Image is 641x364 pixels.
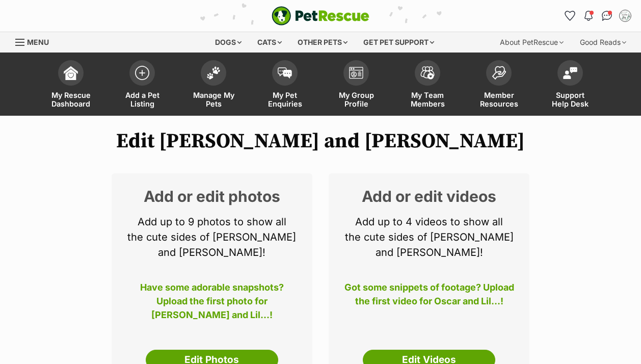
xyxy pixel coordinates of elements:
img: dashboard-icon-eb2f2d2d3e046f16d808141f083e7271f6b2e854fb5c12c21221c1fb7104beca.svg [64,66,78,80]
span: My Pet Enquiries [262,91,308,108]
p: Got some snippets of footage? Upload the first video for Oscar and Lil...! [344,280,514,314]
a: Add a Pet Listing [106,55,178,116]
a: My Team Members [392,55,463,116]
img: manage-my-pets-icon-02211641906a0b7f246fdf0571729dbe1e7629f14944591b6c1af311fb30b64b.svg [206,66,221,80]
a: Manage My Pets [178,55,249,116]
button: Notifications [580,8,597,24]
div: Other pets [290,32,355,53]
img: group-profile-icon-3fa3cf56718a62981997c0bc7e787c4b2cf8bcc04b72c1350f741eb67cf2f40e.svg [349,67,363,79]
a: Favourites [562,8,578,24]
img: team-members-icon-5396bd8760b3fe7c0b43da4ab00e1e3bb1a5d9ba89233759b79545d2d3fc5d0d.svg [420,66,435,80]
span: Member Resources [476,91,522,108]
a: My Group Profile [320,55,392,116]
div: Cats [250,32,289,53]
img: add-pet-listing-icon-0afa8454b4691262ce3f59096e99ab1cd57d4a30225e0717b998d2c9b9846f56.svg [135,66,149,80]
span: Manage My Pets [191,91,236,108]
div: Dogs [208,32,249,53]
a: Menu [15,32,56,50]
img: Caro Cooper profile pic [620,11,630,21]
img: help-desk-icon-fdf02630f3aa405de69fd3d07c3f3aa587a6932b1a1747fa1d2bba05be0121f9.svg [563,67,577,79]
img: notifications-46538b983faf8c2785f20acdc204bb7945ddae34d4c08c2a6579f10ce5e182be.svg [584,11,593,21]
img: logo-e224e6f780fb5917bec1dbf3a21bbac754714ae5b6737aabdf751b685950b380.svg [272,6,369,25]
img: pet-enquiries-icon-7e3ad2cf08bfb03b45e93fb7055b45f3efa6380592205ae92323e6603595dc1f.svg [278,67,292,79]
p: Add up to 9 photos to show all the cute sides of [PERSON_NAME] and [PERSON_NAME]! [127,214,297,260]
span: My Group Profile [333,91,379,108]
a: My Rescue Dashboard [35,55,106,116]
div: About PetRescue [493,32,571,53]
img: chat-41dd97257d64d25036548639549fe6c8038ab92f7586957e7f3b1b290dea8141.svg [602,11,612,21]
h2: Add or edit photos [127,189,297,204]
div: Get pet support [356,32,441,53]
span: Support Help Desk [547,91,593,108]
span: My Rescue Dashboard [48,91,94,108]
h2: Add or edit videos [344,189,514,204]
a: Support Help Desk [535,55,606,116]
a: PetRescue [272,6,369,25]
a: My Pet Enquiries [249,55,320,116]
a: Conversations [599,8,615,24]
ul: Account quick links [562,8,633,24]
div: Good Reads [573,32,633,53]
button: My account [617,8,633,24]
p: Have some adorable snapshots? Upload the first photo for [PERSON_NAME] and Lil...! [127,280,297,314]
img: member-resources-icon-8e73f808a243e03378d46382f2149f9095a855e16c252ad45f914b54edf8863c.svg [492,66,506,80]
p: Add up to 4 videos to show all the cute sides of [PERSON_NAME] and [PERSON_NAME]! [344,214,514,260]
span: My Team Members [405,91,450,108]
span: Menu [27,38,49,46]
a: Member Resources [463,55,535,116]
span: Add a Pet Listing [119,91,165,108]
